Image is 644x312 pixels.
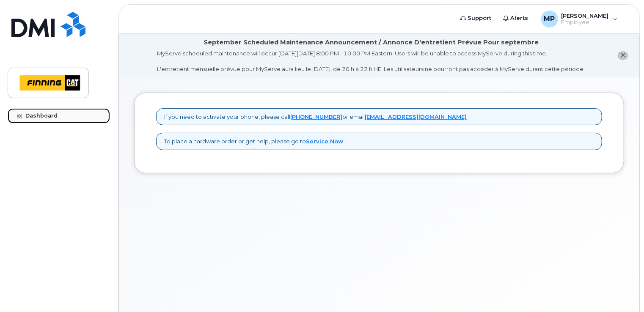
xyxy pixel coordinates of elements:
[618,51,628,60] button: close notification
[290,113,342,120] a: [PHONE_NUMBER]
[157,49,585,73] div: MyServe scheduled maintenance will occur [DATE][DATE] 8:00 PM - 10:00 PM Eastern. Users will be u...
[164,137,343,145] p: To place a hardware order or get help, please go to
[306,138,343,145] a: Service Now
[204,38,539,47] div: September Scheduled Maintenance Announcement / Annonce D'entretient Prévue Pour septembre
[164,113,467,121] p: If you need to activate your phone, please call or email
[365,113,467,120] a: [EMAIL_ADDRESS][DOMAIN_NAME]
